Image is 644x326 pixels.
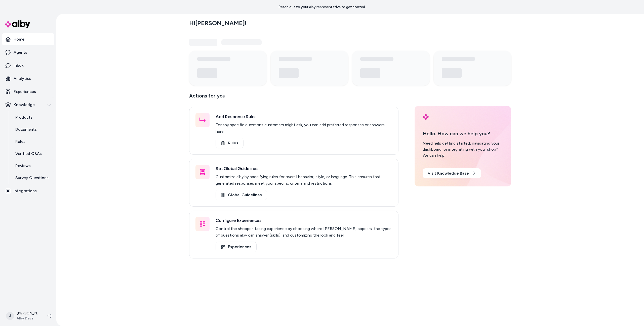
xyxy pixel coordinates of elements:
button: J[PERSON_NAME]Alby Devs [3,308,43,324]
p: Documents [15,126,37,133]
p: Customize alby by specifying rules for overall behavior, style, or language. This ensures that ge... [216,174,392,187]
img: alby Logo [423,114,429,120]
h3: Set Global Guidelines [216,165,392,172]
a: Visit Knowledge Base [423,168,481,178]
img: alby Logo [5,20,30,28]
a: Experiences [216,242,257,252]
a: Verified Q&As [10,148,54,160]
button: Knowledge [2,99,54,111]
p: Inbox [14,62,24,69]
p: Reviews [15,163,31,169]
a: Rules [10,136,54,148]
p: Actions for you [189,92,398,104]
div: Need help getting started, navigating your dashboard, or integrating with your shop? We can help. [423,140,503,158]
p: Rules [15,139,25,145]
span: J [6,312,14,320]
a: Documents [10,123,54,136]
p: Products [15,114,32,120]
p: Experiences [14,89,36,95]
p: [PERSON_NAME] [17,311,39,316]
p: Control the shopper-facing experience by choosing where [PERSON_NAME] appears, the types of quest... [216,225,392,239]
h3: Add Response Rules [216,113,392,120]
p: Reach out to your alby representative to get started. [278,5,366,10]
span: Alby Devs [17,316,39,321]
p: For any specific questions customers might ask, you can add preferred responses or answers here. [216,122,392,135]
a: Experiences [2,86,54,98]
p: Analytics [14,76,31,82]
a: Agents [2,46,54,58]
a: Global Guidelines [216,190,267,200]
p: Home [14,36,24,42]
p: Verified Q&As [15,151,42,157]
a: Analytics [2,73,54,85]
p: Knowledge [14,102,35,108]
h3: Configure Experiences [216,217,392,224]
a: Survey Questions [10,172,54,184]
h2: Hi [PERSON_NAME] ! [189,19,247,27]
a: Products [10,111,54,123]
a: Reviews [10,160,54,172]
a: Rules [216,138,244,148]
a: Integrations [2,185,54,197]
p: Agents [14,49,27,55]
p: Hello. How can we help you? [423,130,503,137]
p: Integrations [14,188,37,194]
p: Survey Questions [15,175,49,181]
a: Home [2,33,54,45]
a: Inbox [2,59,54,72]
